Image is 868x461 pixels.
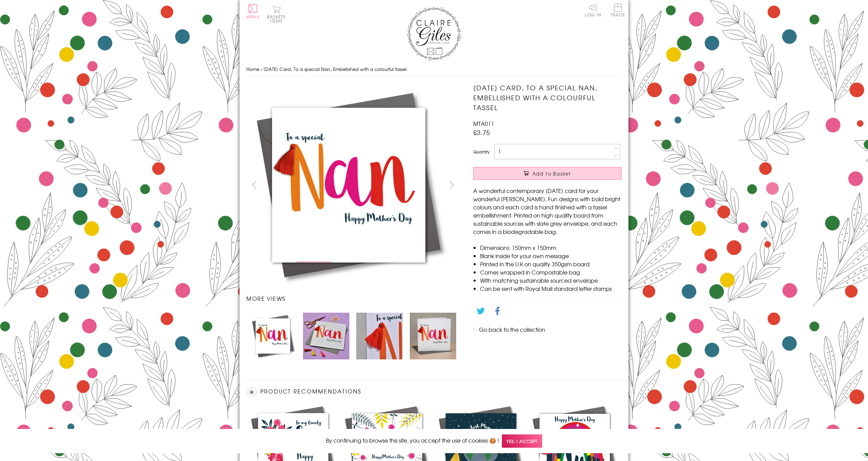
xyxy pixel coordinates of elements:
[473,149,490,155] label: Quantity
[473,119,494,128] span: MTA011
[480,243,622,252] li: Dimensions: 150mm x 150mm
[532,170,571,177] span: Add to Basket
[480,252,622,260] li: Blank inside for your own message
[473,187,622,236] p: A wonderful contemporary [DATE] card for your wonderful [PERSON_NAME]. Fun designs with bold brig...
[480,284,622,293] li: Can be sent with Royal Mail standard letter stamps
[246,83,451,287] img: Mother's Day Card, To a special Nan, Embellished with a colourful tassel
[480,276,622,284] li: With matching sustainable sourced envelope
[585,3,601,17] a: Log In
[270,14,286,24] span: 0 items
[480,268,622,276] li: Comes wrapped in Compostable bag
[444,177,460,192] button: next
[246,14,260,20] span: Menu
[246,177,262,192] button: prev
[303,313,349,359] img: Mother's Day Card, To a special Nan, Embellished with a colourful tassel
[246,62,622,76] nav: breadcrumbs
[261,66,262,72] span: ›
[267,5,286,23] button: Basket0 items
[353,309,406,362] li: Carousel Page 3
[246,387,622,397] h2: Product recommendations
[246,4,260,19] button: Menu
[250,313,296,359] img: Mother's Day Card, To a special Nan, Embellished with a colourful tassel
[611,3,625,18] a: Trade
[263,66,407,72] span: [DATE] Card, To a special Nan, Embellished with a colourful tassel
[356,313,403,359] img: Mother's Day Card, To a special Nan, Embellished with a colourful tassel
[460,83,664,287] img: Mother's Day Card, To a special Nan, Embellished with a colourful tassel
[246,294,460,302] h3: More views
[479,325,545,333] a: Go back to the collection
[246,309,300,362] li: Carousel Page 1 (Current Slide)
[473,83,622,112] h1: [DATE] Card, To a special Nan, Embellished with a colourful tassel
[300,309,353,362] li: Carousel Page 2
[246,66,259,72] a: Home
[407,7,461,61] img: Claire Giles Greetings Cards
[480,260,622,268] li: Printed in the U.K on quality 350gsm board
[502,434,542,448] span: Yes, I accept
[246,309,460,362] ul: Carousel Pagination
[410,313,456,359] img: Mother's Day Card, To a special Nan, Embellished with a colourful tassel
[473,128,490,137] span: £3.75
[611,3,625,17] span: Trade
[406,309,460,362] li: Carousel Page 4
[473,167,622,180] button: Add to Basket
